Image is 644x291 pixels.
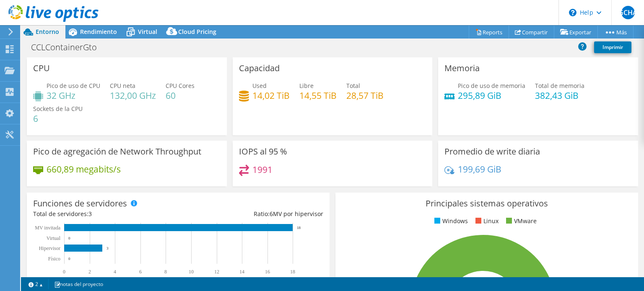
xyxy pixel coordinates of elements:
text: 2 [88,269,91,275]
div: Ratio: MV por hipervisor [178,209,323,219]
h1: CCLContainerGto [27,43,110,52]
span: Total [346,82,360,90]
h3: Principales sistemas operativos [342,199,632,208]
h3: Memoria [444,64,480,73]
h3: Promedio de write diaria [444,147,540,156]
a: Reports [469,26,509,39]
text: Hipervisor [39,245,60,251]
h3: Funciones de servidores [33,199,127,208]
text: 0 [68,236,70,240]
h4: 199,69 GiB [458,165,501,174]
span: GCHA [621,6,635,19]
h4: 295,89 GiB [458,91,525,100]
h3: Pico de agregación de Network Throughput [33,147,201,156]
span: CPU Cores [166,82,195,90]
span: Total de memoria [535,82,584,90]
span: CPU neta [110,82,135,90]
a: Imprimir [594,41,631,53]
span: Sockets de la CPU [33,105,83,113]
a: Exportar [554,26,598,39]
h3: Capacidad [239,64,280,73]
span: Pico de uso de CPU [47,82,100,90]
span: 3 [88,210,92,218]
a: Más [597,26,634,39]
span: Entorno [36,28,59,36]
text: 8 [164,269,167,275]
a: Compartir [509,26,554,39]
h4: 14,02 TiB [252,91,290,100]
span: Cloud Pricing [178,28,216,36]
h3: IOPS al 95 % [239,147,287,156]
h4: 60 [166,91,195,100]
span: Virtual [138,28,157,36]
h4: 132,00 GHz [110,91,156,100]
text: Virtual [47,235,61,241]
text: 3 [106,246,109,250]
text: 10 [189,269,194,275]
text: 6 [139,269,142,275]
h4: 6 [33,114,83,123]
span: 6 [270,210,273,218]
svg: \n [569,9,576,16]
li: VMware [504,216,537,226]
text: 18 [290,269,295,275]
tspan: Físico [48,256,60,262]
text: 4 [114,269,116,275]
text: 14 [239,269,244,275]
h3: CPU [33,64,50,73]
h4: 28,57 TiB [346,91,384,100]
text: 16 [265,269,270,275]
span: Pico de uso de memoria [458,82,525,90]
li: Linux [473,216,499,226]
text: 12 [214,269,219,275]
li: Windows [432,216,468,226]
h4: 32 GHz [47,91,100,100]
h4: 660,89 megabits/s [47,165,121,174]
h4: 382,43 GiB [535,91,584,100]
div: Total de servidores: [33,209,178,219]
a: notas del proyecto [48,279,109,289]
h4: 1991 [252,165,273,174]
text: MV invitada [35,225,60,231]
text: 0 [63,269,65,275]
span: Rendimiento [80,28,117,36]
text: 0 [68,257,70,261]
span: Libre [299,82,314,90]
h4: 14,55 TiB [299,91,337,100]
text: 18 [297,226,301,230]
a: 2 [23,279,49,289]
span: Used [252,82,267,90]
